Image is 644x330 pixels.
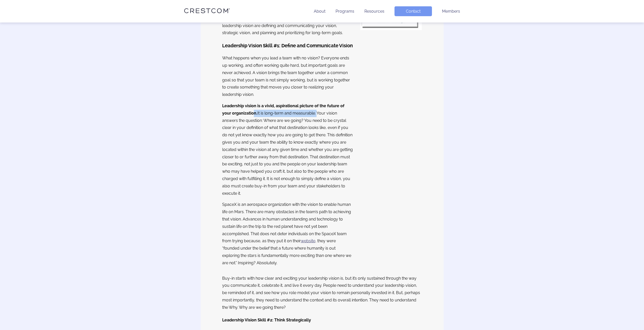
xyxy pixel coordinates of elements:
[222,201,353,267] p: SpaceX is an aerospace organization with the vision to enable human life on Mars. There are many ...
[222,102,353,197] p: It is long-term and measurable. Your vision answers the question: Where are we going? You need to...
[394,6,432,16] a: Contact
[442,9,460,14] a: Members
[301,238,315,243] a: website
[222,317,422,324] h4: Leadership Vision Skill #2: Think Strategically
[222,103,344,116] strong: Leadership vision is a vivid, aspirational picture of the future of your organization.
[222,275,422,311] p: Buy-in starts with how clear and exciting your leadership vision is, but it’s only sustained thro...
[222,41,353,50] h3: Leadership Vision Skill #1: Define and Communicate Vision
[314,9,325,14] a: About
[364,9,384,14] a: Resources
[222,55,353,98] p: What happens when you lead a team with no vision? Everyone ends up working, and often working qui...
[336,9,354,14] a: Programs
